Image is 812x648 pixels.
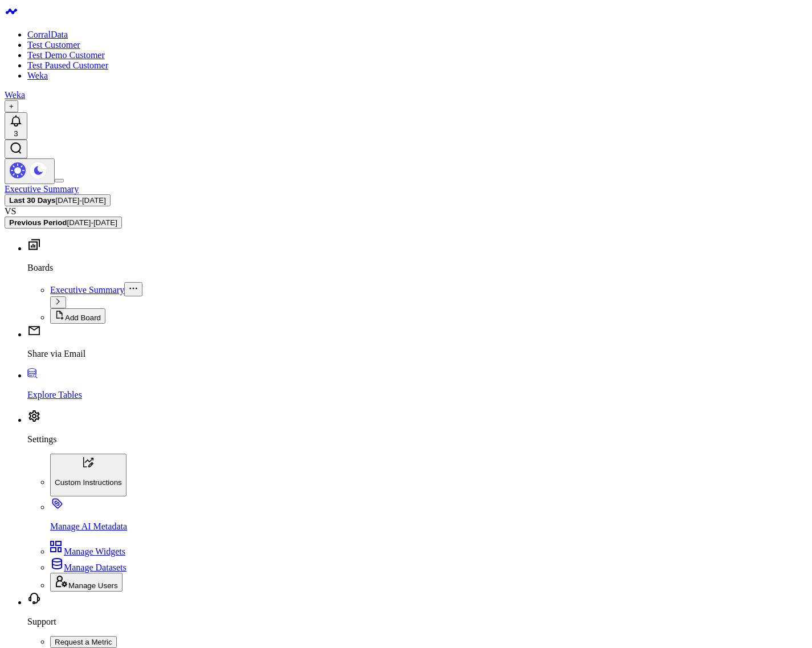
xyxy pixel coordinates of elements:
[56,196,106,205] span: [DATE] - [DATE]
[50,547,125,556] a: Manage Widgets
[5,100,18,112] button: +
[27,71,48,80] a: Weka
[5,90,25,100] a: Weka
[9,129,23,138] div: 3
[50,563,127,572] a: Manage Datasets
[27,40,80,50] a: Test Customer
[5,217,122,229] button: Previous Period[DATE]-[DATE]
[64,563,127,572] span: Manage Datasets
[27,370,807,400] a: Explore Tables
[5,206,807,217] div: VS
[50,285,124,295] a: Executive Summary
[27,50,105,60] a: Test Demo Customer
[27,390,807,400] p: Explore Tables
[50,636,117,648] button: Request a Metric
[55,478,122,487] p: Custom Instructions
[5,184,79,194] a: Executive Summary
[5,194,111,206] button: Last 30 Days[DATE]-[DATE]
[50,308,105,324] button: Add Board
[64,547,125,556] span: Manage Widgets
[9,218,67,227] b: Previous Period
[27,349,807,359] p: Share via Email
[50,521,807,532] p: Manage AI Metadata
[50,502,807,532] a: Manage AI Metadata
[27,30,68,39] a: CorralData
[50,573,123,592] button: Manage Users
[50,454,127,496] button: Custom Instructions
[68,581,118,590] span: Manage Users
[27,434,807,445] p: Settings
[67,218,117,227] span: [DATE] - [DATE]
[5,112,27,140] button: 3
[9,196,56,205] b: Last 30 Days
[27,617,807,627] p: Support
[27,263,807,273] p: Boards
[27,60,108,70] a: Test Paused Customer
[9,102,14,111] span: +
[5,140,27,158] button: Open search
